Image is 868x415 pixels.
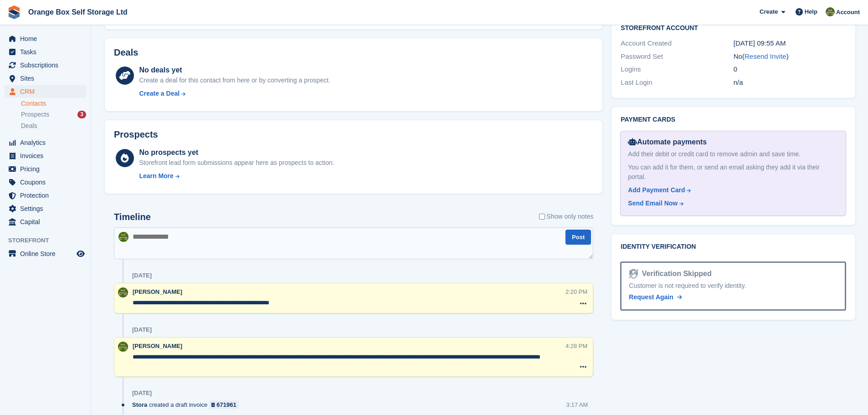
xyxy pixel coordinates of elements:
a: Create a Deal [139,89,330,98]
div: No prospects yet [139,147,334,158]
span: Settings [20,202,75,215]
a: Deals [21,121,86,131]
span: Storefront [8,236,91,245]
label: Show only notes [539,212,594,221]
h2: Storefront Account [621,23,846,32]
img: Pippa White [826,7,835,16]
h2: Identity verification [621,243,846,251]
img: Pippa White [118,232,128,242]
a: menu [5,32,86,45]
span: Pricing [20,163,75,175]
div: Storefront lead form submissions appear here as prospects to action. [139,158,334,168]
div: Verification Skipped [638,268,712,279]
div: 671961 [216,400,236,409]
div: You can add it for them, or send an email asking they add it via their portal. [628,163,838,182]
span: Invoices [20,149,75,162]
h2: Prospects [114,129,158,140]
div: Customer is not required to verify identity. [629,281,837,291]
a: menu [5,59,86,72]
span: Subscriptions [20,59,75,72]
span: Stora [132,400,147,409]
a: 671961 [209,400,239,409]
div: [DATE] [132,326,152,333]
img: Identity Verification Ready [629,269,638,279]
span: Sites [20,72,75,85]
a: menu [5,85,86,98]
a: Contacts [21,99,86,108]
img: stora-icon-8386f47178a22dfd0bd8f6a31ec36ba5ce8667c1dd55bd0f319d3a0aa187defe.svg [7,5,21,19]
div: Add Payment Card [628,185,685,195]
div: No deals yet [139,65,330,76]
img: Pippa White [118,287,128,297]
div: created a draft invoice [132,400,243,409]
span: Help [805,7,817,16]
input: Show only notes [539,212,545,221]
h2: Timeline [114,212,151,222]
a: Orange Box Self Storage Ltd [25,5,131,20]
a: menu [5,215,86,228]
div: Create a Deal [139,89,180,98]
div: 0 [734,64,846,75]
span: Prospects [21,110,49,119]
div: 3:17 AM [566,400,588,409]
div: Logins [621,64,733,75]
img: Pippa White [118,342,128,352]
div: Password Set [621,51,733,62]
div: No [734,51,846,62]
div: Last Login [621,77,733,88]
a: menu [5,189,86,202]
span: [PERSON_NAME] [133,343,182,349]
a: Add Payment Card [628,185,835,195]
a: menu [5,136,86,149]
span: Capital [20,215,75,228]
div: 4:28 PM [565,342,587,350]
h2: Deals [114,47,138,58]
a: Learn More [139,171,334,181]
div: [DATE] [132,272,152,279]
span: CRM [20,85,75,98]
a: menu [5,163,86,175]
span: [PERSON_NAME] [133,288,182,295]
span: Account [836,8,860,17]
div: [DATE] 09:55 AM [734,38,846,49]
div: 3 [77,111,86,118]
div: [DATE] [132,389,152,397]
div: Add their debit or credit card to remove admin and save time. [628,149,838,159]
button: Post [565,230,591,245]
h2: Payment cards [621,116,846,123]
div: Account Created [621,38,733,49]
a: menu [5,247,86,260]
div: Automate payments [628,137,838,148]
span: Online Store [20,247,75,260]
div: n/a [734,77,846,88]
a: Resend Invite [745,52,786,60]
span: Tasks [20,46,75,58]
a: menu [5,176,86,189]
span: Analytics [20,136,75,149]
span: Coupons [20,176,75,189]
a: menu [5,149,86,162]
a: Preview store [75,248,86,259]
span: Request Again [629,293,673,301]
a: menu [5,72,86,85]
a: menu [5,202,86,215]
div: 2:20 PM [565,287,587,296]
div: Send Email Now [628,199,678,208]
span: Protection [20,189,75,202]
a: Request Again [629,292,682,302]
span: ( ) [742,52,789,60]
div: Learn More [139,171,173,181]
span: Create [760,7,778,16]
span: Home [20,32,75,45]
a: menu [5,46,86,58]
div: Create a deal for this contact from here or by converting a prospect. [139,76,330,85]
a: Prospects 3 [21,110,86,119]
span: Deals [21,122,37,130]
